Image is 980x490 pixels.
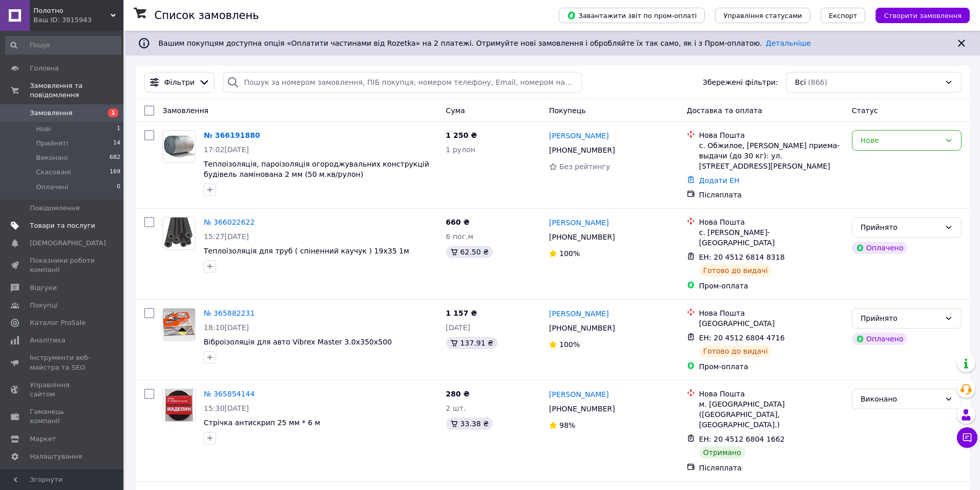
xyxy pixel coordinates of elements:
[699,176,740,185] a: Додати ЕН
[117,124,120,134] span: 1
[687,106,762,115] span: Доставка та оплата
[766,39,811,47] a: Детальніше
[163,389,195,422] a: Фото товару
[36,183,68,192] span: Оплачені
[30,221,95,230] span: Товари та послуги
[699,264,772,277] div: Готово до видачі
[699,253,785,261] span: ЕН: 20 4512 6814 8318
[852,333,907,345] div: Оплачено
[204,131,260,139] a: № 366191880
[30,407,95,426] span: Гаманець компанії
[699,446,745,459] div: Отримано
[699,334,785,342] span: ЕН: 20 4512 6804 4716
[549,131,609,141] a: [PERSON_NAME]
[5,36,121,55] input: Пошук
[567,11,697,20] span: Завантажити звіт по пром-оплаті
[715,8,810,23] button: Управління статусами
[36,124,51,134] span: Нові
[699,227,844,248] div: с. [PERSON_NAME]-[GEOGRAPHIC_DATA]
[204,232,249,241] span: 15:27[DATE]
[795,77,806,87] span: Всі
[163,132,195,162] img: Фото товару
[703,77,778,87] span: Збережені фільтри:
[204,419,320,427] a: Стрічка антискрип 25 мм * 6 м
[559,421,575,429] span: 98%
[30,81,123,100] span: Замовлення та повідомлення
[446,146,475,154] span: 1 рулон
[36,168,71,177] span: Скасовані
[549,308,609,319] a: [PERSON_NAME]
[30,239,106,248] span: [DEMOGRAPHIC_DATA]
[559,8,705,23] button: Завантажити звіт по пром-оплаті
[559,249,580,258] span: 100%
[861,313,940,324] div: Прийнято
[30,318,85,328] span: Каталог ProSale
[699,190,844,200] div: Післяплата
[30,336,65,345] span: Аналітика
[117,183,120,192] span: 0
[852,106,878,115] span: Статус
[446,404,466,412] span: 2 шт.
[204,160,429,178] a: Теплоізоляція, пароізоляція огороджувальних конструкцій будівель ламінована 2 мм (50 м.кв/рулон)
[861,393,940,405] div: Виконано
[699,435,785,443] span: ЕН: 20 4512 6804 1662
[223,72,581,93] input: Пошук за номером замовлення, ПІБ покупця, номером телефону, Email, номером накладної
[699,308,844,318] div: Нова Пошта
[164,77,194,87] span: Фільтри
[699,217,844,227] div: Нова Пошта
[163,308,195,340] img: Фото товару
[547,143,617,157] div: [PHONE_NUMBER]
[163,217,195,249] img: Фото товару
[446,131,477,139] span: 1 250 ₴
[165,389,193,421] img: Фото товару
[957,427,977,448] button: Чат з покупцем
[808,78,828,86] span: (866)
[699,389,844,399] div: Нова Пошта
[36,139,68,148] span: Прийняті
[113,139,120,148] span: 14
[699,130,844,140] div: Нова Пошта
[829,12,858,20] span: Експорт
[154,9,259,22] h1: Список замовлень
[30,353,95,372] span: Інструменти веб-майстра та SEO
[204,247,409,255] a: Теплоізоляція для труб ( спіненний каучук ) 19х35 1м
[30,256,95,275] span: Показники роботи компанії
[110,153,120,162] span: 682
[108,108,118,117] span: 1
[33,15,123,25] div: Ваш ID: 3915943
[30,301,58,310] span: Покупці
[547,230,617,244] div: [PHONE_NUMBER]
[30,64,59,73] span: Головна
[446,232,473,241] span: 6 пог.м
[699,281,844,291] div: Пром-оплата
[547,321,617,335] div: [PHONE_NUMBER]
[446,337,497,349] div: 137.91 ₴
[699,463,844,473] div: Післяплата
[446,309,477,317] span: 1 157 ₴
[559,162,610,171] span: Без рейтингу
[33,6,111,15] span: Полотно
[852,242,907,254] div: Оплачено
[861,135,940,146] div: Нове
[163,130,195,163] a: Фото товару
[30,434,56,444] span: Маркет
[884,12,961,20] span: Створити замовлення
[446,246,493,258] div: 62.50 ₴
[861,222,940,233] div: Прийнято
[30,452,82,461] span: Налаштування
[30,108,73,118] span: Замовлення
[204,338,392,346] a: Віброізоляція для авто Vibrex Master 3.0х350х500
[158,39,811,47] span: Вашим покупцям доступна опція «Оплатити частинами від Rozetka» на 2 платежі. Отримуйте нові замов...
[110,168,120,177] span: 169
[36,153,68,162] span: Виконані
[549,106,585,115] span: Покупець
[30,283,57,293] span: Відгуки
[446,390,470,398] span: 280 ₴
[723,12,802,20] span: Управління статусами
[876,8,970,23] button: Створити замовлення
[559,340,580,349] span: 100%
[821,8,866,23] button: Експорт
